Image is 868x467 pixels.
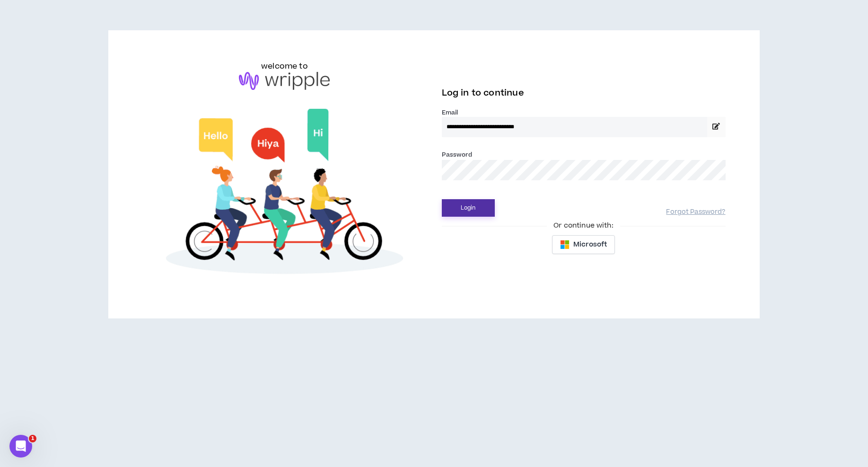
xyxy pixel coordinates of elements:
[9,435,32,458] iframe: Intercom live chat
[666,208,725,217] a: Forgot Password?
[442,199,495,217] button: Login
[573,239,607,250] span: Microsoft
[547,220,620,231] span: Or continue with:
[142,99,426,288] img: Welcome to Wripple
[442,150,473,159] label: Password
[442,87,524,99] span: Log in to continue
[239,72,330,90] img: logo-brand.png
[261,61,308,72] h6: welcome to
[29,435,36,442] span: 1
[442,108,726,117] label: Email
[552,235,615,254] button: Microsoft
